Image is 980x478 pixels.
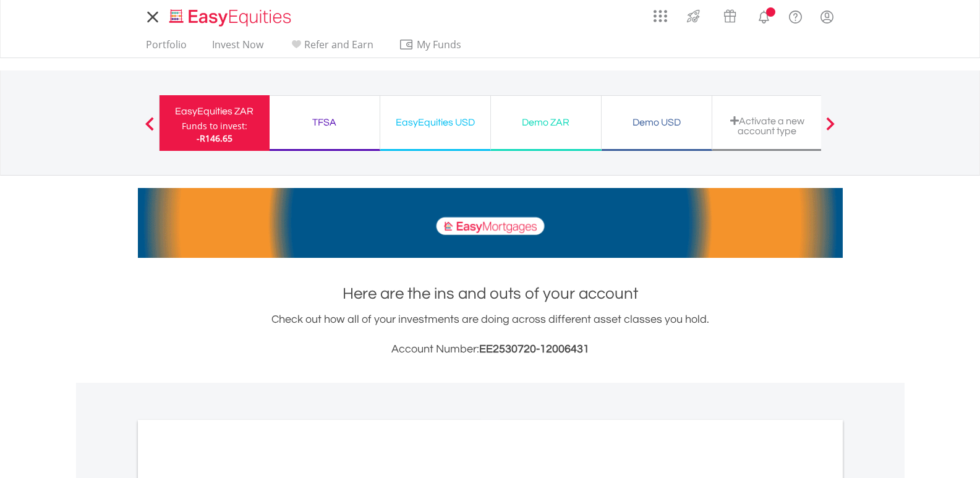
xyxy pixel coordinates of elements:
a: FAQ's and Support [780,3,811,28]
img: grid-menu-icon.svg [654,9,667,23]
img: thrive-v2.svg [683,6,704,26]
div: TFSA [277,114,372,131]
span: Refer and Earn [304,38,373,51]
div: Activate a new account type [720,116,815,136]
img: EasyMortage Promotion Banner [138,188,843,258]
span: EE2530720-12006431 [479,343,589,355]
div: EasyEquities ZAR [167,103,262,120]
h3: Account Number: [138,341,843,358]
img: EasyEquities_Logo.png [167,7,296,28]
a: AppsGrid [646,3,675,23]
a: Invest Now [207,38,268,58]
a: Home page [164,3,296,28]
span: My Funds [399,36,480,53]
span: -R146.65 [197,132,232,144]
a: Notifications [748,3,780,28]
div: Demo ZAR [498,114,594,131]
img: vouchers-v2.svg [720,6,740,26]
a: Vouchers [712,3,748,26]
a: My Profile [811,3,843,30]
div: EasyEquities USD [388,114,483,131]
a: Portfolio [141,38,192,58]
div: Check out how all of your investments are doing across different asset classes you hold. [138,311,843,358]
div: Funds to invest: [182,120,247,132]
h1: Here are the ins and outs of your account [138,283,843,305]
div: Demo USD [609,114,704,131]
a: Refer and Earn [284,38,378,58]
